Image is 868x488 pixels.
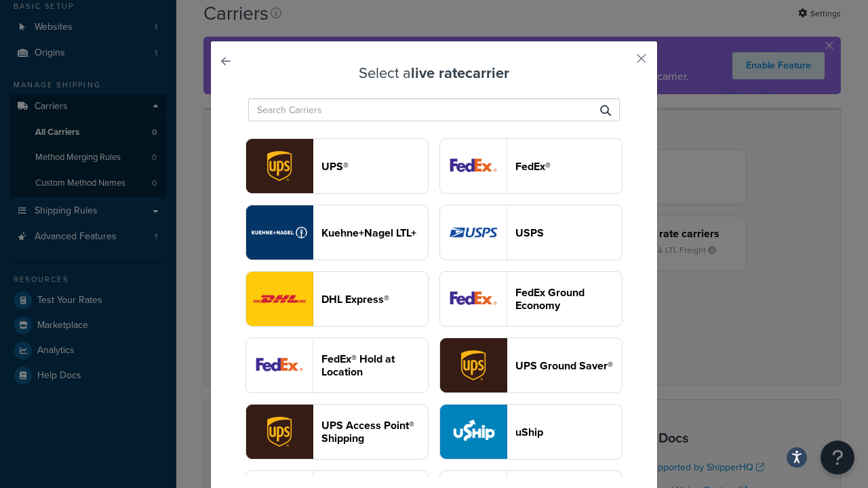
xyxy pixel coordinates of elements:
button: smartPost logoFedEx Ground Economy [439,271,623,327]
header: uShip [515,426,622,439]
img: smartPost logo [440,272,507,326]
img: fedExLocation logo [246,338,313,392]
header: FedEx® Hold at Location [321,352,428,378]
button: accessPoint logoUPS Access Point® Shipping [245,404,429,460]
button: uShip logouShip [439,404,623,460]
img: fedEx logo [440,139,507,193]
button: dhl logoDHL Express® [245,271,429,327]
button: fedExLocation logoFedEx® Hold at Location [245,338,429,393]
header: UPS Access Point® Shipping [321,419,428,445]
button: usps logoUSPS [439,205,623,260]
img: dhl logo [246,272,313,326]
button: surePost logoUPS Ground Saver® [439,338,623,393]
button: reTransFreight logoKuehne+Nagel LTL+ [245,205,429,260]
header: DHL Express® [321,293,428,306]
header: Kuehne+Nagel LTL+ [321,226,428,239]
header: FedEx® [515,160,622,173]
img: reTransFreight logo [246,205,313,260]
h3: Select a [245,65,623,81]
img: surePost logo [440,338,507,392]
img: ups logo [246,139,313,193]
button: fedEx logoFedEx® [439,138,623,194]
strong: live rate carrier [411,62,509,84]
header: UPS Ground Saver® [515,359,622,372]
button: ups logoUPS® [245,138,429,194]
header: FedEx Ground Economy [515,286,622,312]
header: UPS® [321,160,428,173]
input: Search Carriers [248,98,620,121]
img: accessPoint logo [246,405,313,459]
img: uShip logo [440,405,507,459]
header: USPS [515,226,622,239]
img: usps logo [440,205,507,260]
